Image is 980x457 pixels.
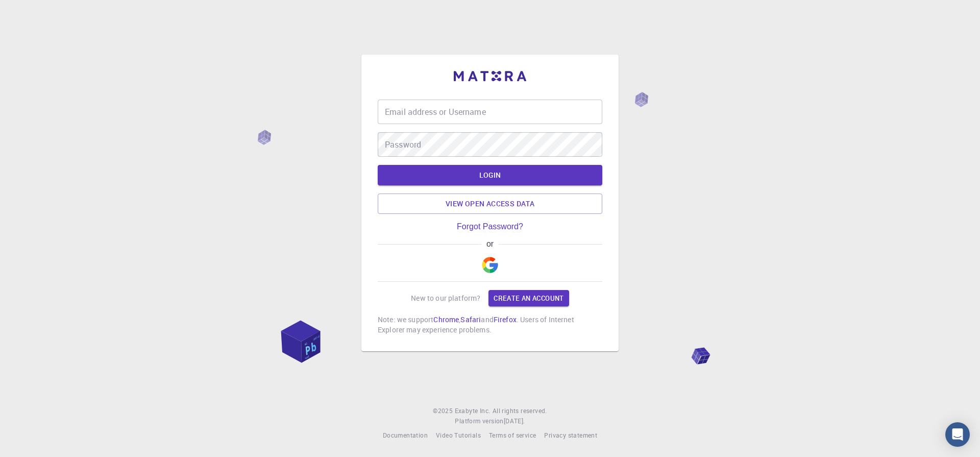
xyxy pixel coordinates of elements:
[411,293,480,303] p: New to our platform?
[433,315,459,324] a: Chrome
[504,416,525,426] a: [DATE].
[493,406,547,416] span: All rights reserved.
[481,239,498,249] span: or
[489,431,536,439] span: Terms of service
[482,257,498,273] img: Google
[544,431,597,439] span: Privacy statement
[460,315,481,324] a: Safari
[504,417,525,425] span: [DATE] .
[383,431,428,439] span: Documentation
[436,431,481,439] span: Video Tutorials
[378,315,602,335] p: Note: we support , and . Users of Internet Explorer may experience problems.
[433,406,454,416] span: © 2025
[494,315,517,324] a: Firefox
[378,165,602,185] button: LOGIN
[378,194,602,214] a: View open access data
[455,416,503,426] span: Platform version
[436,430,481,441] a: Video Tutorials
[544,430,597,441] a: Privacy statement
[488,290,569,306] a: Create an account
[457,222,523,231] a: Forgot Password?
[455,406,491,416] a: Exabyte Inc.
[945,422,970,447] div: Open Intercom Messenger
[383,430,428,441] a: Documentation
[489,430,536,441] a: Terms of service
[455,406,491,415] span: Exabyte Inc.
